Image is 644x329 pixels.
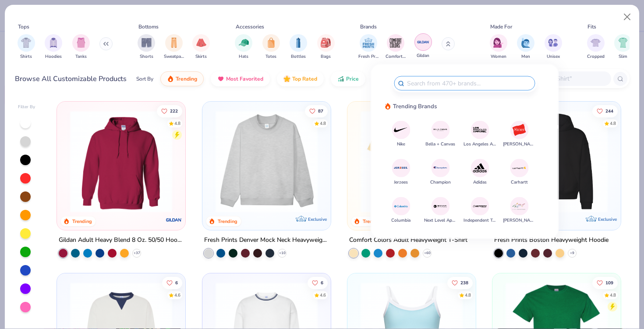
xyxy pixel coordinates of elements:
span: Nike [397,141,405,147]
div: Fresh Prints Denver Mock Neck Heavyweight Sweatshirt [204,235,329,246]
img: Carhartt [512,160,527,176]
button: Like [307,277,327,289]
span: + 10 [279,251,285,256]
img: Sweatpants Image [169,38,179,48]
button: Greg Norman Collection[PERSON_NAME] Collection [503,197,536,224]
span: Exclusive [308,216,327,222]
div: filter for Skirts [192,34,210,60]
img: Bella + Canvas [433,122,448,138]
img: Fresh Prints Image [362,36,375,50]
span: Trending Brands [393,102,437,111]
div: 4.8 [610,292,616,299]
img: Skirts Image [196,38,206,48]
img: Bottles Image [294,38,303,48]
button: JerzeesJerzees [392,159,410,185]
div: filter for Tanks [72,34,90,60]
img: Champion [433,160,448,176]
div: 4.6 [174,292,180,299]
img: Women Image [493,38,503,48]
span: 6 [320,281,323,285]
div: Sort By [136,75,153,83]
div: Comfort Colors Adult Heavyweight T-Shirt [349,235,467,246]
div: filter for Fresh Prints [358,34,379,60]
span: [PERSON_NAME] Collection [503,217,536,224]
button: filter button [235,34,252,60]
button: filter button [414,34,432,60]
span: Champion [430,179,451,185]
button: Bella + CanvasBella + Canvas [425,120,455,147]
img: Totes Image [266,38,276,48]
span: Independent Trading Co. [464,217,496,224]
button: filter button [317,34,335,60]
img: Adidas [472,160,488,176]
img: Tanks Image [76,38,86,48]
span: Bags [321,53,331,60]
div: filter for Cropped [587,34,605,60]
span: + 37 [134,251,140,256]
img: Comfort Colors Image [389,36,402,50]
div: filter for Hats [235,34,252,60]
span: Hats [239,53,248,60]
button: CarharttCarhartt [510,159,528,185]
img: TopRated.gif [283,75,290,82]
button: Top Rated [277,71,324,86]
div: filter for Shorts [138,34,155,60]
span: Unisex [547,53,560,60]
button: filter button [517,34,534,60]
span: + 9 [570,251,574,256]
button: NikeNike [392,120,410,147]
div: 4.8 [319,120,326,127]
button: Most Favorited [211,71,270,86]
button: filter button [45,34,62,60]
div: filter for Slim [614,34,632,60]
img: f5d85501-0dbb-4ee4-b115-c08fa3845d83 [211,110,322,212]
button: Like [447,277,473,289]
span: Shirts [20,53,32,60]
button: Like [157,105,182,117]
div: filter for Gildan [414,33,432,59]
span: Gildan [417,53,429,59]
img: a90f7c54-8796-4cb2-9d6e-4e9644cfe0fe [322,110,433,212]
img: Shirts Image [21,38,31,48]
span: 238 [460,281,468,285]
input: Try "T-Shirt" [538,74,605,84]
span: Fresh Prints [358,53,379,60]
div: filter for Unisex [545,34,562,60]
span: Tanks [75,53,87,60]
div: Fresh Prints Boston Heavyweight Hoodie [494,235,609,246]
span: Next Level Apparel [424,217,457,224]
div: filter for Shirts [18,34,35,60]
button: filter button [358,34,379,60]
img: trending.gif [167,75,174,82]
img: Hoodies Image [49,38,58,48]
span: 222 [170,109,178,113]
span: Trending [176,75,197,82]
span: 6 [175,281,178,285]
button: Hanes[PERSON_NAME] [503,120,536,147]
div: Tops [18,23,29,31]
div: Accessories [236,23,264,31]
button: Next Level ApparelNext Level Apparel [424,197,457,224]
button: ChampionChampion [430,159,451,185]
span: Totes [265,53,276,60]
img: Shorts Image [142,38,152,48]
div: Made For [490,23,512,31]
div: 4.6 [319,292,326,299]
img: Men Image [521,38,531,48]
span: Columbia [391,217,410,224]
span: [PERSON_NAME] [503,141,536,147]
img: Greg Norman Collection [512,198,527,214]
div: Gildan Adult Heavy Blend 8 Oz. 50/50 Hooded Sweatshirt [59,235,184,246]
img: Nike [393,122,409,138]
span: 244 [605,109,613,113]
span: Sweatpants [164,53,184,60]
img: Cropped Image [591,38,601,48]
img: Gildan logo [166,211,183,229]
span: Comfort Colors [386,53,406,60]
button: filter button [386,34,406,60]
div: filter for Bottles [290,34,307,60]
img: most_fav.gif [217,75,224,82]
span: Skirts [195,53,207,60]
div: filter for Hoodies [45,34,62,60]
button: filter button [72,34,90,60]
